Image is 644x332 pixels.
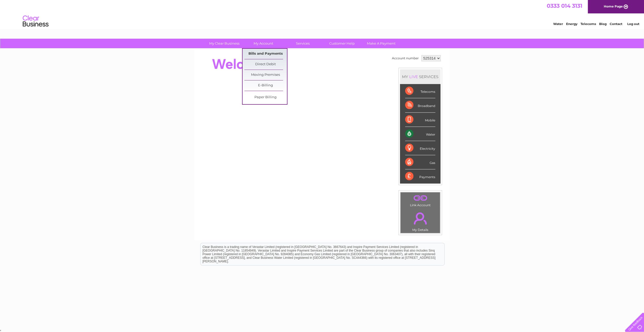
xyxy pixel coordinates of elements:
a: Contact [610,22,622,26]
a: Direct Debit [244,59,287,70]
a: E-Billing [244,80,287,91]
div: Water [405,127,435,141]
div: Payments [405,169,435,183]
a: Bills and Payments [244,49,287,59]
a: My Account [242,39,285,48]
div: Clear Business is a trading name of Verastar Limited (registered in [GEOGRAPHIC_DATA] No. 3667643... [200,3,444,25]
div: MY SERVICES [400,69,440,84]
a: Services [281,39,324,48]
a: Customer Help [321,39,363,48]
div: Electricity [405,141,435,155]
a: Paper Billing [244,92,287,103]
a: . [402,194,439,203]
a: Telecoms [581,22,596,26]
td: My Details [400,208,440,233]
a: . [402,209,439,227]
td: Account number [391,54,420,63]
div: Mobile [405,113,435,127]
a: Make A Payment [360,39,403,48]
a: Moving Premises [244,70,287,80]
div: Telecoms [405,84,435,98]
div: Broadband [405,98,435,112]
a: Water [553,22,563,26]
img: logo.png [22,13,49,29]
a: 0333 014 3131 [547,3,582,9]
div: LIVE [408,74,419,79]
a: Blog [599,22,607,26]
a: Energy [566,22,577,26]
td: Link Account [400,192,440,208]
a: My Clear Business [203,39,246,48]
a: Log out [627,22,639,26]
div: Gas [405,155,435,169]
